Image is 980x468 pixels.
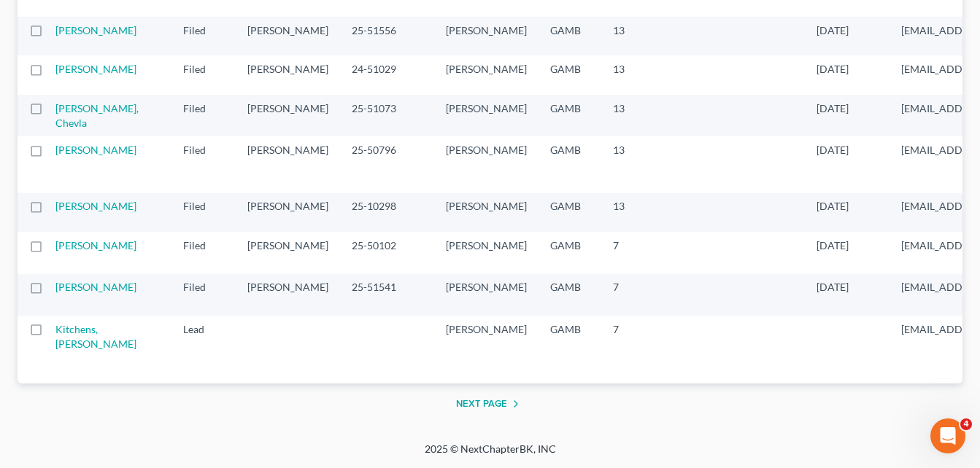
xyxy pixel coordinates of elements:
[340,274,434,316] td: 25-51541
[55,63,136,75] a: [PERSON_NAME]
[55,24,136,36] a: [PERSON_NAME]
[74,442,906,468] div: 2025 © NextChapterBK, INC
[539,274,601,316] td: GAMB
[805,232,890,273] td: [DATE]
[601,232,674,273] td: 7
[601,17,674,55] td: 13
[434,95,539,136] td: [PERSON_NAME]
[236,55,340,94] td: [PERSON_NAME]
[805,55,890,94] td: [DATE]
[805,17,890,55] td: [DATE]
[434,136,539,192] td: [PERSON_NAME]
[434,193,539,232] td: [PERSON_NAME]
[236,274,340,316] td: [PERSON_NAME]
[601,316,674,372] td: 7
[601,274,674,316] td: 7
[55,144,136,156] a: [PERSON_NAME]
[930,418,965,453] iframe: Intercom live chat
[340,17,434,55] td: 25-51556
[960,418,972,430] span: 4
[539,95,601,136] td: GAMB
[539,316,601,372] td: GAMB
[539,55,601,94] td: GAMB
[236,232,340,273] td: [PERSON_NAME]
[805,136,890,192] td: [DATE]
[539,193,601,232] td: GAMB
[539,136,601,192] td: GAMB
[601,55,674,94] td: 13
[55,102,139,129] a: [PERSON_NAME], Chevla
[340,136,434,192] td: 25-50796
[340,232,434,273] td: 25-50102
[236,193,340,232] td: [PERSON_NAME]
[539,17,601,55] td: GAMB
[805,95,890,136] td: [DATE]
[805,193,890,232] td: [DATE]
[601,136,674,192] td: 13
[340,55,434,94] td: 24-51029
[171,55,236,94] td: Filed
[55,200,136,212] a: [PERSON_NAME]
[434,55,539,94] td: [PERSON_NAME]
[171,316,236,372] td: Lead
[601,95,674,136] td: 13
[55,323,136,350] a: Kitchens, [PERSON_NAME]
[434,232,539,273] td: [PERSON_NAME]
[236,17,340,55] td: [PERSON_NAME]
[55,239,136,251] a: [PERSON_NAME]
[171,136,236,192] td: Filed
[601,193,674,232] td: 13
[340,193,434,232] td: 25-10298
[236,136,340,192] td: [PERSON_NAME]
[539,232,601,273] td: GAMB
[434,274,539,316] td: [PERSON_NAME]
[171,274,236,316] td: Filed
[171,17,236,55] td: Filed
[434,316,539,372] td: [PERSON_NAME]
[236,95,340,136] td: [PERSON_NAME]
[805,274,890,316] td: [DATE]
[434,17,539,55] td: [PERSON_NAME]
[456,395,525,413] button: Next Page
[340,95,434,136] td: 25-51073
[171,95,236,136] td: Filed
[171,232,236,273] td: Filed
[55,281,136,293] a: [PERSON_NAME]
[171,193,236,232] td: Filed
